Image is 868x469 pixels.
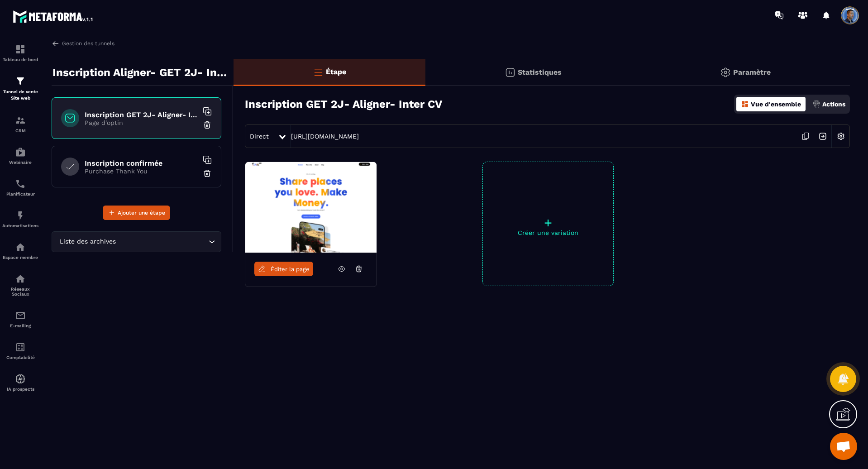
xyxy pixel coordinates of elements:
[103,206,170,220] button: Ajouter une étape
[751,100,801,108] p: Vue d'ensemble
[733,68,771,77] p: Paramètre
[250,133,269,140] span: Direct
[2,303,38,335] a: emailemailE-mailing
[291,133,359,140] a: [URL][DOMAIN_NAME]
[518,68,562,77] p: Statistiques
[57,237,118,247] span: Liste des archives
[2,387,38,392] p: IA prospects
[118,237,206,247] input: Search for option
[2,128,38,133] p: CRM
[2,57,38,62] p: Tableau de bord
[2,355,38,360] p: Comptabilité
[52,39,114,48] a: Gestion des tunnels
[118,208,165,217] span: Ajouter une étape
[2,335,38,367] a: accountantaccountantComptabilité
[313,67,324,77] img: bars-o.4a397970.svg
[2,69,38,108] a: formationformationTunnel de vente Site web
[2,323,38,328] p: E-mailing
[85,110,198,119] h6: Inscription GET 2J- Aligner- Inter CV
[2,160,38,165] p: Webinaire
[720,67,731,78] img: setting-gr.5f69749f.svg
[741,100,749,108] img: dashboard-orange.40269519.svg
[2,203,38,235] a: automationsautomationsAutomatisations
[52,231,221,252] div: Search for option
[15,273,26,284] img: social-network
[483,229,613,236] p: Créer une variation
[15,178,26,189] img: scheduler
[271,266,310,273] span: Éditer la page
[15,310,26,321] img: email
[15,115,26,126] img: formation
[85,119,198,126] p: Page d'optin
[812,100,820,108] img: actions.d6e523a2.png
[15,76,26,86] img: formation
[2,223,38,228] p: Automatisations
[203,120,212,129] img: trash
[2,108,38,140] a: formationformationCRM
[2,191,38,196] p: Planificateur
[15,242,26,253] img: automations
[85,167,198,175] p: Purchase Thank You
[2,89,38,101] p: Tunnel de vente Site web
[2,267,38,303] a: social-networksocial-networkRéseaux Sociaux
[2,255,38,260] p: Espace membre
[2,37,38,69] a: formationformationTableau de bord
[814,128,831,145] img: arrow-next.bcc2205e.svg
[203,169,212,178] img: trash
[832,128,849,145] img: setting-w.858f3a88.svg
[15,210,26,221] img: automations
[2,287,38,297] p: Réseaux Sociaux
[2,235,38,267] a: automationsautomationsEspace membre
[15,342,26,353] img: accountant
[254,262,313,276] a: Éditer la page
[85,159,198,167] h6: Inscription confirmée
[2,140,38,172] a: automationsautomationsWebinaire
[326,67,346,76] p: Étape
[52,39,60,48] img: arrow
[822,100,845,108] p: Actions
[245,98,442,110] h3: Inscription GET 2J- Aligner- Inter CV
[483,216,613,229] p: +
[52,63,227,81] p: Inscription Aligner- GET 2J- Inter CV
[15,147,26,158] img: automations
[830,433,857,460] div: Ouvrir le chat
[505,67,515,78] img: stats.20deebd0.svg
[13,8,94,24] img: logo
[15,373,26,384] img: automations
[2,172,38,203] a: schedulerschedulerPlanificateur
[245,162,377,253] img: image
[15,44,26,55] img: formation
